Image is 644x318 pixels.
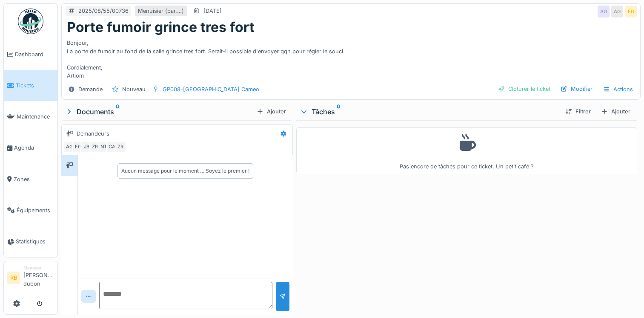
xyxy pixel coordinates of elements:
div: Filtrer [562,106,594,117]
div: Documents [65,107,253,117]
a: Zones [4,164,57,195]
div: Actions [599,83,637,95]
a: RB Manager[PERSON_NAME] dubon [7,265,54,293]
h1: Porte fumoir grince tres fort [67,19,255,35]
a: Tickets [4,70,57,101]
div: CA [106,141,118,153]
div: 2025/08/55/00736 [78,7,129,15]
div: ZR [89,141,101,153]
div: Nouveau [122,85,146,93]
li: [PERSON_NAME] dubon [23,265,54,291]
div: NT [97,141,109,153]
div: Demande [78,85,103,93]
a: Maintenance [4,101,57,132]
div: AG [63,141,75,153]
div: Tâches [300,107,558,117]
div: Bonjour, La porte de fumoir au fond de la salle grince tres fort. Serait-il possible d'envoyer qq... [67,35,635,80]
span: Zones [14,175,54,183]
li: RB [7,272,20,284]
span: Maintenance [17,113,54,121]
img: Badge_color-CXgf-gQk.svg [18,9,43,34]
div: Manager [23,265,54,271]
div: JB [80,141,92,153]
a: Dashboard [4,39,57,70]
div: Demandeurs [77,130,109,138]
a: Équipements [4,195,57,226]
span: Équipements [17,206,54,214]
span: Dashboard [15,50,54,58]
span: Statistiques [16,237,54,246]
div: AG [598,6,610,17]
div: Menuisier (bar,…) [138,7,184,15]
a: Statistiques [4,226,57,257]
div: GP008-[GEOGRAPHIC_DATA] Cameo [163,85,259,93]
div: FG [72,141,84,153]
div: Ajouter [598,106,634,117]
div: AG [611,6,623,17]
div: Ajouter [253,106,289,117]
div: Clôturer le ticket [495,83,554,95]
a: Agenda [4,132,57,163]
span: Tickets [16,81,54,90]
div: ZR [114,141,126,153]
div: Modifier [557,83,596,95]
sup: 0 [337,107,341,117]
span: Agenda [14,144,54,152]
sup: 0 [116,107,120,117]
div: Aucun message pour le moment … Soyez le premier ! [121,167,249,175]
div: [DATE] [203,7,222,15]
div: Pas encore de tâches pour ce ticket. Un petit café ? [302,131,632,171]
div: FG [625,6,637,17]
